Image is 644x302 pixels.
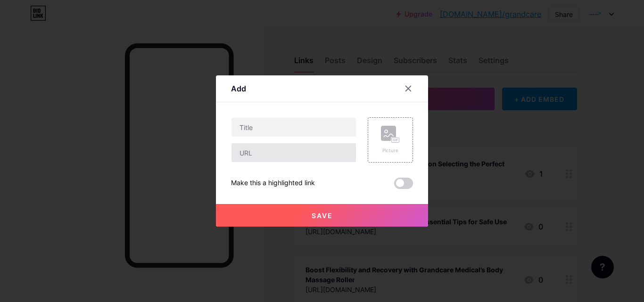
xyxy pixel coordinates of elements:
[231,118,356,137] input: Title
[381,147,400,154] div: Picture
[312,212,333,220] span: Save
[216,204,428,227] button: Save
[231,83,246,94] div: Add
[231,178,315,189] div: Make this a highlighted link
[231,143,356,162] input: URL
